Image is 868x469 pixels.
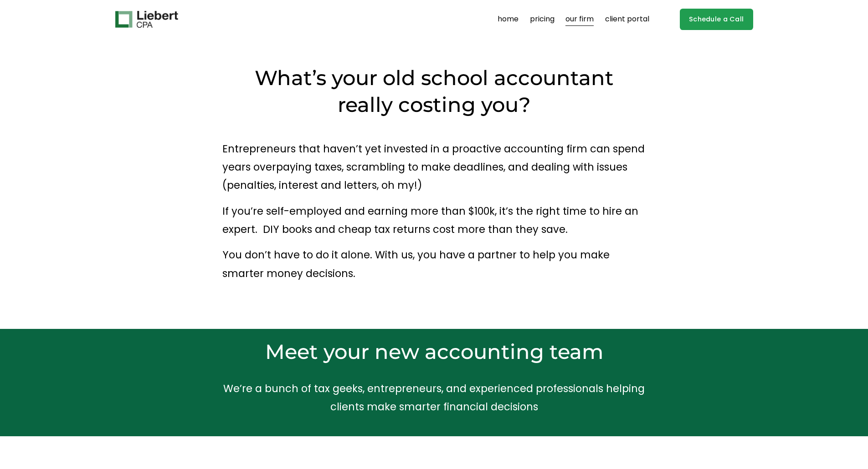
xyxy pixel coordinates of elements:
a: Schedule a Call [680,9,753,30]
a: client portal [605,12,649,27]
img: Liebert CPA [115,11,178,28]
a: our firm [565,12,594,27]
a: pricing [530,12,555,27]
h2: What’s your old school accountant really costing you? [249,65,619,117]
a: home [498,12,519,27]
p: Entrepreneurs that haven’t yet invested in a proactive accounting firm can spend years overpaying... [222,140,646,195]
p: You don’t have to do it alone. With us, you have a partner to help you make smarter money decisions. [222,246,646,282]
p: We’re a bunch of tax geeks, entrepreneurs, and experienced professionals helping clients make sma... [222,379,646,416]
h2: Meet your new accounting team [222,338,646,365]
p: If you’re self-employed and earning more than $100k, it’s the right time to hire an expert. DIY b... [222,202,646,239]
